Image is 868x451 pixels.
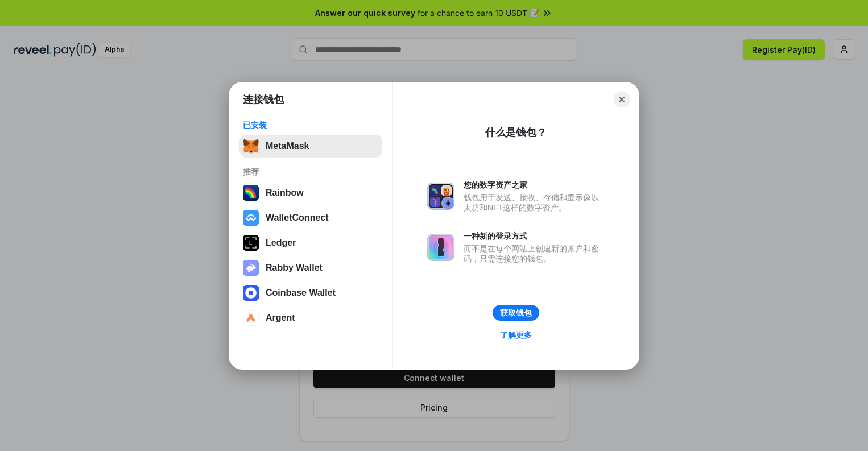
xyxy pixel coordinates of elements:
div: 钱包用于发送、接收、存储和显示像以太坊和NFT这样的数字资产。 [464,192,605,213]
div: 而不是在每个网站上创建新的账户和密码，只需连接您的钱包。 [464,243,605,264]
div: Rabby Wallet [266,263,323,273]
div: 什么是钱包？ [485,126,547,139]
img: svg+xml,%3Csvg%20xmlns%3D%22http%3A%2F%2Fwww.w3.org%2F2000%2Fsvg%22%20fill%3D%22none%22%20viewBox... [427,234,454,261]
div: 推荐 [243,167,379,177]
button: Rabby Wallet [239,256,382,279]
div: Rainbow [266,188,304,198]
button: Ledger [239,231,382,254]
img: svg+xml,%3Csvg%20fill%3D%22none%22%20height%3D%2233%22%20viewBox%3D%220%200%2035%2033%22%20width%... [243,138,259,154]
div: 您的数字资产之家 [464,180,605,190]
img: svg+xml,%3Csvg%20xmlns%3D%22http%3A%2F%2Fwww.w3.org%2F2000%2Fsvg%22%20fill%3D%22none%22%20viewBox... [427,183,454,210]
a: 了解更多 [493,328,539,342]
div: MetaMask [266,141,309,151]
div: Ledger [266,238,296,248]
div: Coinbase Wallet [266,288,336,298]
img: svg+xml,%3Csvg%20width%3D%2228%22%20height%3D%2228%22%20viewBox%3D%220%200%2028%2028%22%20fill%3D... [243,210,259,226]
button: MetaMask [239,135,382,158]
div: 了解更多 [500,330,532,340]
div: 已安装 [243,120,379,130]
img: svg+xml,%3Csvg%20width%3D%2228%22%20height%3D%2228%22%20viewBox%3D%220%200%2028%2028%22%20fill%3D... [243,285,259,301]
div: 一种新的登录方式 [464,231,605,241]
button: 获取钱包 [493,305,539,321]
button: Close [614,92,630,107]
div: Argent [266,313,295,323]
img: svg+xml,%3Csvg%20xmlns%3D%22http%3A%2F%2Fwww.w3.org%2F2000%2Fsvg%22%20width%3D%2228%22%20height%3... [243,235,259,251]
img: svg+xml,%3Csvg%20xmlns%3D%22http%3A%2F%2Fwww.w3.org%2F2000%2Fsvg%22%20fill%3D%22none%22%20viewBox... [243,260,259,276]
img: svg+xml,%3Csvg%20width%3D%2228%22%20height%3D%2228%22%20viewBox%3D%220%200%2028%2028%22%20fill%3D... [243,310,259,326]
button: Coinbase Wallet [239,282,382,304]
h1: 连接钱包 [243,93,284,106]
button: Rainbow [239,181,382,204]
button: WalletConnect [239,206,382,229]
div: 获取钱包 [500,308,532,318]
div: WalletConnect [266,213,329,223]
img: svg+xml,%3Csvg%20width%3D%22120%22%20height%3D%22120%22%20viewBox%3D%220%200%20120%20120%22%20fil... [243,185,259,201]
button: Argent [239,307,382,329]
